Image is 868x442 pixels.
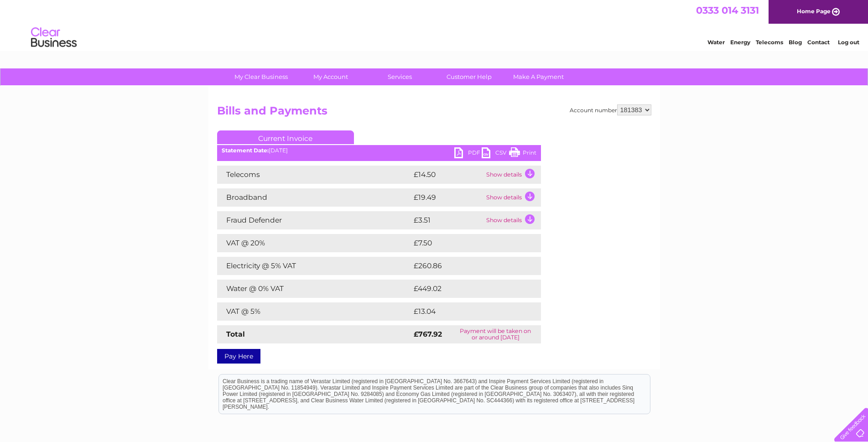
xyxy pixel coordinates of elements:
a: Current Invoice [217,130,354,144]
a: Log out [838,39,859,46]
td: Show details [484,166,541,184]
td: Water @ 0% VAT [217,280,411,298]
a: 0333 014 3131 [696,5,759,16]
b: Statement Date: [222,147,269,154]
a: Contact [807,39,830,46]
td: Payment will be taken on or around [DATE] [450,325,541,343]
img: logo.png [31,24,77,52]
td: £449.02 [411,280,525,298]
td: £3.51 [411,211,484,229]
a: CSV [482,147,509,161]
div: [DATE] [217,147,541,154]
a: Blog [789,39,802,46]
td: £19.49 [411,188,484,207]
a: Water [707,39,725,46]
td: Show details [484,188,541,207]
a: My Account [293,68,368,85]
a: Pay Here [217,349,260,364]
td: Broadband [217,188,411,207]
a: Telecoms [756,39,783,46]
div: Account number [570,104,651,115]
td: VAT @ 20% [217,234,411,252]
div: Clear Business is a trading name of Verastar Limited (registered in [GEOGRAPHIC_DATA] No. 3667643... [219,5,650,44]
td: £14.50 [411,166,484,184]
td: Telecoms [217,166,411,184]
a: My Clear Business [223,68,299,85]
a: Energy [730,39,750,46]
h2: Bills and Payments [217,104,651,122]
td: Fraud Defender [217,211,411,229]
td: VAT @ 5% [217,302,411,321]
td: £7.50 [411,234,520,252]
td: Electricity @ 5% VAT [217,257,411,275]
strong: Total [226,330,245,338]
a: Make A Payment [501,68,576,85]
a: Customer Help [431,68,507,85]
a: Services [362,68,437,85]
td: Show details [484,211,541,229]
strong: £767.92 [414,330,442,338]
td: £13.04 [411,302,522,321]
a: PDF [454,147,482,161]
a: Print [509,147,536,161]
td: £260.86 [411,257,525,275]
